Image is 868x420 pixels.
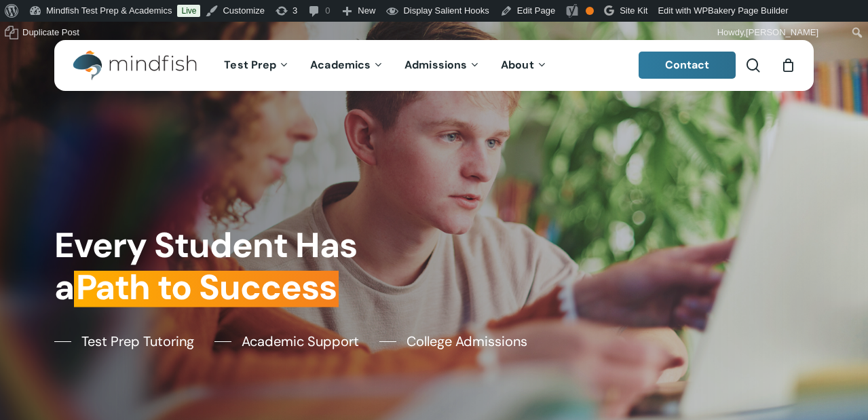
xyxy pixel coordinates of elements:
span: [PERSON_NAME] [746,27,818,37]
span: Contact [665,58,710,72]
a: Academic Support [214,331,359,351]
a: Live [177,5,200,17]
span: Site Kit [620,5,647,16]
nav: Main Menu [214,40,557,91]
a: Contact [639,52,736,79]
span: College Admissions [407,331,527,351]
a: Cart [780,58,795,73]
span: Academics [310,58,371,72]
a: Test Prep Tutoring [54,331,194,351]
a: Test Prep [214,60,300,71]
em: Path to Success [74,265,339,310]
span: About [501,58,534,72]
a: College Admissions [379,331,527,351]
span: Test Prep [224,58,276,72]
span: Test Prep Tutoring [81,331,194,351]
a: Howdy, [713,22,847,43]
a: Academics [300,60,394,71]
span: Duplicate Post [22,22,79,43]
div: OK [586,7,594,15]
a: Admissions [394,60,491,71]
a: About [491,60,558,71]
h1: Every Student Has a [54,225,426,308]
header: Main Menu [54,40,814,91]
span: Admissions [404,58,467,72]
span: Academic Support [242,331,359,351]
